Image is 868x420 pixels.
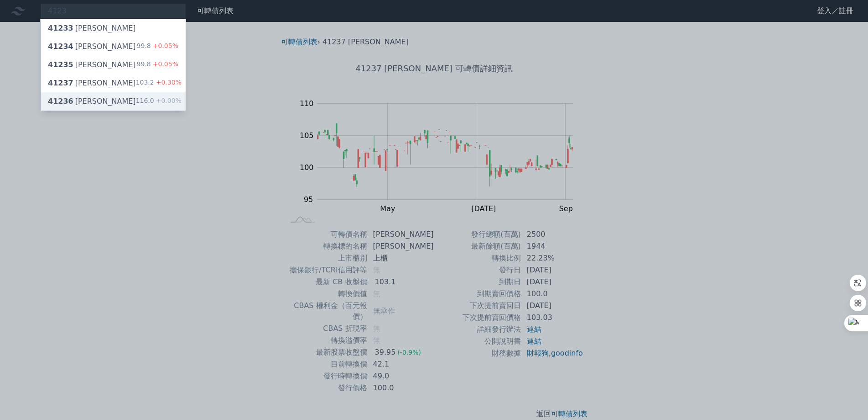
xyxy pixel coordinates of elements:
span: 41234 [48,42,73,51]
div: 99.8 [137,59,178,70]
div: 99.8 [137,41,178,52]
div: [PERSON_NAME] [48,59,136,70]
a: 41236[PERSON_NAME] 116.0+0.00% [41,92,186,111]
div: 116.0 [136,96,182,107]
span: +0.00% [154,97,182,104]
span: 41237 [48,79,73,87]
span: +0.05% [151,42,178,49]
a: 41233[PERSON_NAME] [41,19,186,37]
span: +0.05% [151,60,178,68]
div: [PERSON_NAME] [48,96,136,107]
span: 41235 [48,60,73,69]
a: 41234[PERSON_NAME] 99.8+0.05% [41,37,186,56]
div: 103.2 [136,78,182,89]
div: [PERSON_NAME] [48,78,136,89]
a: 41237[PERSON_NAME] 103.2+0.30% [41,74,186,92]
span: 41236 [48,97,73,106]
div: [PERSON_NAME] [48,23,136,34]
div: [PERSON_NAME] [48,41,136,52]
a: 41235[PERSON_NAME] 99.8+0.05% [41,56,186,74]
span: +0.30% [154,79,182,86]
span: 41233 [48,24,73,32]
